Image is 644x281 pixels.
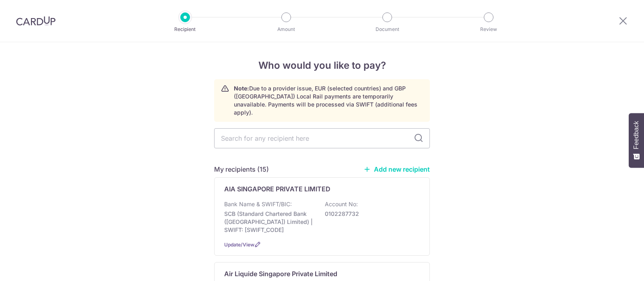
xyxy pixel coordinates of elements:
[224,210,314,234] p: SCB (Standard Chartered Bank ([GEOGRAPHIC_DATA]) Limited) | SWIFT: [SWIFT_CODE]
[224,242,254,248] a: Update/View
[214,128,430,148] input: Search for any recipient here
[214,58,430,73] h4: Who would you like to pay?
[363,165,430,173] a: Add new recipient
[155,25,215,33] p: Recipient
[214,164,269,174] h5: My recipients (15)
[234,85,249,92] strong: Note:
[459,25,518,33] p: Review
[16,16,56,26] img: CardUp
[325,210,415,218] p: 0102287732
[224,184,330,194] p: AIA SINGAPORE PRIVATE LIMITED
[234,84,423,117] p: Due to a provider issue, EUR (selected countries) and GBP ([GEOGRAPHIC_DATA]) Local Rail payments...
[633,121,640,149] span: Feedback
[256,25,316,33] p: Amount
[592,257,636,277] iframe: Opens a widget where you can find more information
[357,25,417,33] p: Document
[325,200,358,208] p: Account No:
[224,200,292,208] p: Bank Name & SWIFT/BIC:
[629,113,644,168] button: Feedback - Show survey
[224,269,337,279] p: Air Liquide Singapore Private Limited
